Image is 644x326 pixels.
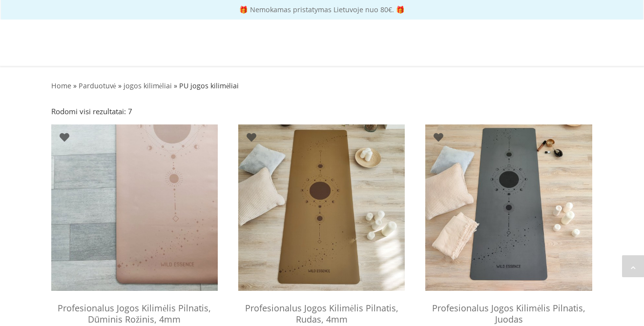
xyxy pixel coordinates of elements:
[79,81,116,90] a: Parduotuvė
[10,6,634,13] p: 🎁 Nemokamas pristatymas Lietuvoje nuo 80€. 🎁
[51,106,132,117] p: Rodomi visi rezultatai: 7
[174,81,177,90] span: »
[118,81,122,90] span: »
[124,81,172,90] a: jogos kilimėliai
[179,81,239,90] span: PU jogos kilimėliai
[51,81,71,90] a: Home
[73,81,77,90] span: »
